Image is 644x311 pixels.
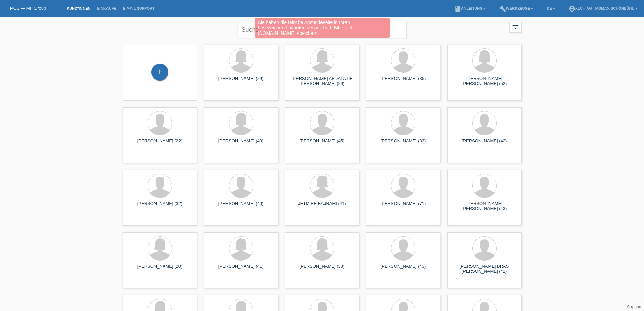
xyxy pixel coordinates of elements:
a: buildWerkzeuge ▾ [496,6,537,10]
a: bookAnleitung ▾ [451,6,489,10]
div: Kund*in hinzufügen [152,66,168,78]
div: JETMIRE BAJRAMI (41) [290,201,354,212]
div: [PERSON_NAME] (22) [128,138,192,149]
a: Kund*innen [63,6,94,10]
a: Support [627,305,641,309]
div: [PERSON_NAME] (35) [372,76,435,87]
div: [PERSON_NAME] BRAS [PERSON_NAME] (41) [453,264,516,274]
a: Einkäufe [94,6,119,10]
div: [PERSON_NAME] (42) [453,138,516,149]
a: POS — MF Group [10,6,46,11]
a: E-Mail Support [120,6,158,10]
div: [PERSON_NAME] (32) [128,201,192,212]
div: [PERSON_NAME] (40) [209,138,273,149]
div: [PERSON_NAME] (29) [209,76,273,87]
a: DE ▾ [543,6,558,10]
i: book [454,5,461,12]
div: [PERSON_NAME] ABDALATIF [PERSON_NAME] (29) [290,76,354,87]
div: [PERSON_NAME] [PERSON_NAME] (43) [453,201,516,212]
div: [PERSON_NAME] (43) [372,264,435,274]
div: [PERSON_NAME] (71) [372,201,435,212]
div: [PERSON_NAME] (40) [209,201,273,212]
i: account_circle [569,5,575,12]
div: [PERSON_NAME] (45) [290,138,354,149]
i: filter_list [512,23,519,31]
div: Sie haben die falsche Anmeldeseite in Ihren Lesezeichen/Favoriten gespeichert. Bitte nicht [DOMAI... [255,18,390,38]
a: account_circleXLCH AG - Mömax Schönbühl ▾ [565,6,641,10]
div: [PERSON_NAME] [PERSON_NAME] (52) [453,76,516,87]
div: [PERSON_NAME] (33) [372,138,435,149]
div: [PERSON_NAME] (38) [290,264,354,274]
div: [PERSON_NAME] (41) [209,264,273,274]
div: [PERSON_NAME] (20) [128,264,192,274]
i: build [499,5,506,12]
